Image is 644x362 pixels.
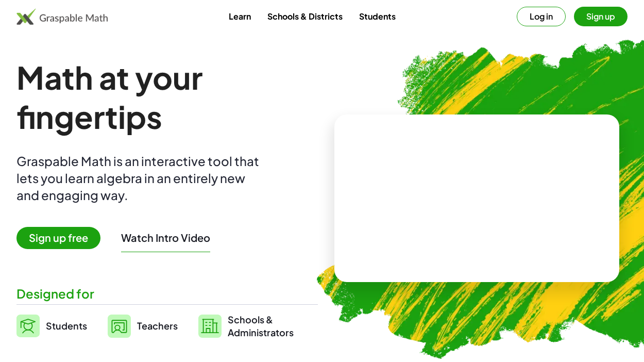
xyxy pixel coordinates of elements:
[46,320,87,332] span: Students
[228,313,294,339] span: Schools & Administrators
[108,313,178,339] a: Teachers
[574,7,628,26] button: Sign up
[137,320,178,332] span: Teachers
[259,7,351,26] a: Schools & Districts
[16,58,318,136] h1: Math at your fingertips
[16,285,318,302] div: Designed for
[198,313,294,339] a: Schools &Administrators
[16,313,87,339] a: Students
[16,227,100,249] span: Sign up free
[517,7,566,26] button: Log in
[121,231,210,244] button: Watch Intro Video
[108,315,131,338] img: svg%3e
[221,7,259,26] a: Learn
[351,7,404,26] a: Students
[400,159,554,237] video: What is this? This is dynamic math notation. Dynamic math notation plays a central role in how Gr...
[16,153,264,204] div: Graspable Math is an interactive tool that lets you learn algebra in an entirely new and engaging...
[16,315,40,337] img: svg%3e
[198,315,222,338] img: svg%3e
